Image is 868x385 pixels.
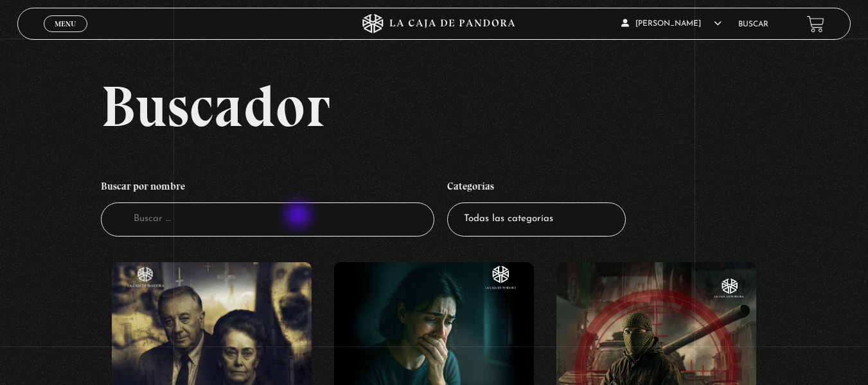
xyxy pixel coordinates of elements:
[50,31,80,40] span: Cerrar
[101,77,851,135] h2: Buscador
[101,174,434,203] h4: Buscar por nombre
[447,174,626,203] h4: Categorías
[55,20,76,28] span: Menu
[807,15,824,32] a: View your shopping cart
[621,20,722,28] span: [PERSON_NAME]
[738,21,768,28] a: Buscar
